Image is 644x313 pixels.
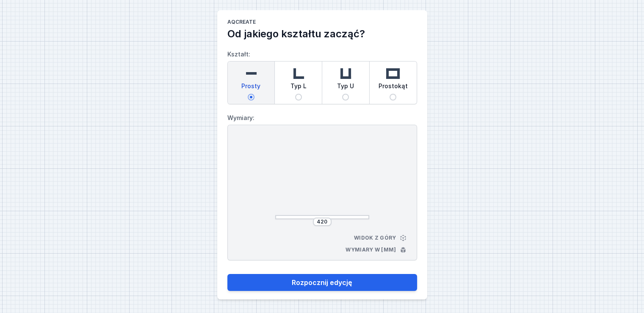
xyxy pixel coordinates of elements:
[390,94,396,101] input: Prostokąt
[315,218,329,225] input: Wymiar [mm]
[337,82,354,94] span: Typ U
[290,65,307,82] img: l-shaped.svg
[241,82,260,94] span: Prosty
[227,274,417,291] button: Rozpocznij edycję
[379,82,408,94] span: Prostokąt
[243,65,260,82] img: straight.svg
[227,111,417,125] label: Wymiary:
[227,48,417,104] label: Kształt:
[248,94,254,101] input: Prosty
[227,19,417,27] h1: AQcreate
[342,94,349,101] input: Typ U
[295,94,302,101] input: Typ L
[337,65,354,82] img: u-shaped.svg
[227,27,417,41] h2: Od jakiego kształtu zacząć?
[290,82,307,94] span: Typ L
[384,65,401,82] img: rectangle.svg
